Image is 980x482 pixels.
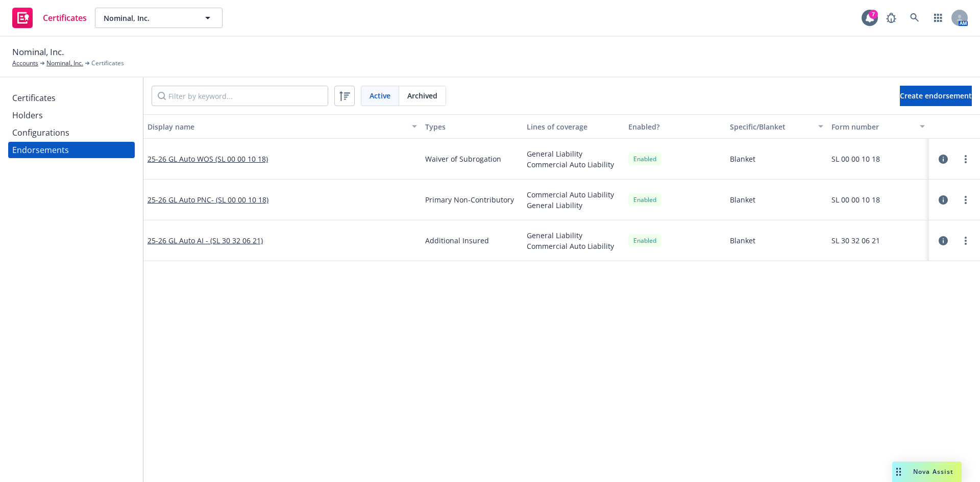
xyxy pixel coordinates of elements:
[960,153,972,165] a: more
[628,121,722,132] div: Enabled?
[527,159,620,170] span: Commercial Auto Liability
[726,114,827,139] button: Specific/Blanket
[527,230,620,241] span: General Liability
[95,8,223,28] button: Nominal, Inc.
[892,462,962,482] button: Nova Assist
[8,4,91,32] a: Certificates
[827,139,929,180] div: SL 00 00 10 18
[425,121,519,132] div: Types
[904,8,925,28] a: Search
[960,194,972,206] a: more
[624,114,726,139] button: Enabled?
[900,91,972,100] span: Create endorsement
[12,142,69,158] div: Endorsements
[12,59,38,68] a: Accounts
[928,8,948,28] a: Switch app
[46,59,83,68] a: Nominal, Inc.
[913,467,953,476] span: Nova Assist
[527,121,620,132] div: Lines of coverage
[8,107,135,123] a: Holders
[892,462,905,482] div: Drag to move
[527,189,620,200] span: Commercial Auto Liability
[726,180,827,220] div: Blanket
[523,114,624,139] button: Lines of coverage
[831,121,914,132] div: Form number
[104,13,192,23] span: Nominal, Inc.
[527,241,620,251] span: Commercial Auto Liability
[12,107,43,123] div: Holders
[827,114,929,139] button: Form number
[960,235,972,247] a: more
[143,114,421,139] button: Display name
[628,153,661,165] div: Enabled
[900,86,972,106] button: Create endorsement
[407,90,437,101] span: Archived
[425,194,519,205] span: Primary Non-Contributory
[425,235,519,246] span: Additional Insured
[148,154,268,164] a: 25-26 GL Auto WOS (SL 00 00 10 18)
[8,124,135,141] a: Configurations
[881,8,901,28] a: Report a Bug
[421,114,523,139] button: Types
[148,121,406,132] div: Display name
[8,90,135,106] a: Certificates
[827,180,929,220] div: SL 00 00 10 18
[527,200,620,211] span: General Liability
[12,124,69,141] div: Configurations
[8,142,135,158] a: Endorsements
[12,90,56,106] div: Certificates
[425,154,519,164] span: Waiver of Subrogation
[726,220,827,261] div: Blanket
[628,193,661,206] div: Enabled
[152,86,328,106] input: Filter by keyword...
[12,45,64,59] span: Nominal, Inc.
[370,90,390,101] span: Active
[91,59,124,68] span: Certificates
[726,139,827,180] div: Blanket
[527,148,620,159] span: General Liability
[148,195,268,205] a: 25-26 GL Auto PNC- (SL 00 00 10 18)
[148,236,263,245] a: 25-26 GL Auto AI - (SL 30 32 06 21)
[827,220,929,261] div: SL 30 32 06 21
[869,10,878,19] div: 7
[43,14,87,22] span: Certificates
[628,234,661,247] div: Enabled
[730,121,812,132] div: Specific/Blanket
